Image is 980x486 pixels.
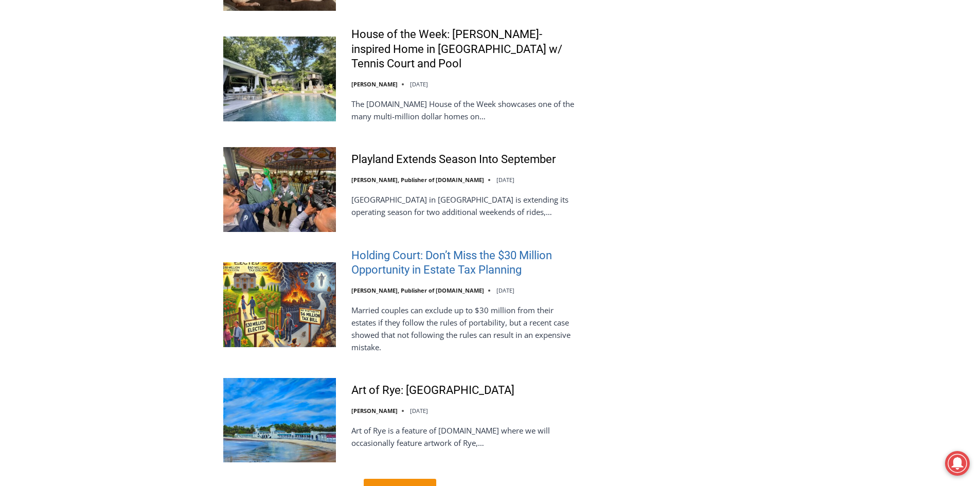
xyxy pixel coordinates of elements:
[351,176,484,184] a: [PERSON_NAME], Publisher of [DOMAIN_NAME]
[223,147,336,231] img: Playland Extends Season Into September
[351,407,398,415] a: [PERSON_NAME]
[223,37,336,121] img: House of the Week: Frank Lloyd Wright-inspired Home in Rye Brook w/ Tennis Court and Pool
[260,1,486,100] div: "At the 10am stand-up meeting, each intern gets a chance to take [PERSON_NAME] and the other inte...
[3,106,101,145] span: Open Tues. - Sun. [PHONE_NUMBER]
[351,80,398,88] a: [PERSON_NAME]
[247,100,498,128] a: Intern @ [DOMAIN_NAME]
[351,193,577,218] p: [GEOGRAPHIC_DATA] in [GEOGRAPHIC_DATA] is extending its operating season for two additional weeke...
[351,152,556,167] a: Playland Extends Season Into September
[351,424,577,449] p: Art of Rye is a feature of [DOMAIN_NAME] where we will occasionally feature artwork of Rye,…
[313,11,358,40] h4: Book [PERSON_NAME]'s Good Humor for Your Event
[106,64,151,123] div: "...watching a master [PERSON_NAME] chef prepare an omakase meal is fascinating dinner theater an...
[351,383,514,398] a: Art of Rye: [GEOGRAPHIC_DATA]
[351,98,577,122] p: The [DOMAIN_NAME] House of the Week showcases one of the many multi-million dollar homes on…
[496,176,514,184] time: [DATE]
[351,304,577,353] p: Married couples can exclude up to $30 million from their estates if they follow the rules of port...
[351,248,577,278] a: Holding Court: Don’t Miss the $30 Million Opportunity in Estate Tax Planning
[223,378,336,462] img: Art of Rye: Rye Playland Beach
[223,262,336,347] img: Holding Court: Don’t Miss the $30 Million Opportunity in Estate Tax Planning
[351,286,484,294] a: [PERSON_NAME], Publisher of [DOMAIN_NAME]
[306,3,371,47] a: Book [PERSON_NAME]'s Good Humor for Your Event
[351,27,577,71] a: House of the Week: [PERSON_NAME]-inspired Home in [GEOGRAPHIC_DATA] w/ Tennis Court and Pool
[269,102,477,125] span: Intern @ [DOMAIN_NAME]
[496,286,514,294] time: [DATE]
[410,80,428,88] time: [DATE]
[67,13,254,33] div: Individually Wrapped Items. Dairy, Gluten & Nut Free Options. Kosher Items Available.
[1,103,103,128] a: Open Tues. - Sun. [PHONE_NUMBER]
[410,407,428,415] time: [DATE]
